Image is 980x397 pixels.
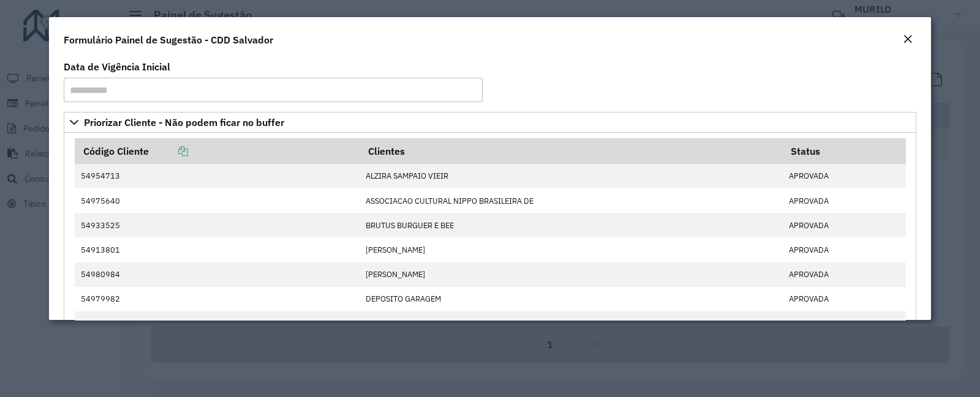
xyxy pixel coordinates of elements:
[75,262,360,287] td: 54980984
[360,213,782,237] td: BRUTUS BURGUER E BEE
[782,237,905,262] td: APROVADA
[782,262,905,287] td: APROVADA
[782,164,905,188] td: APROVADA
[75,138,360,164] th: Código Cliente
[75,311,360,336] td: 54958706
[782,287,905,311] td: APROVADA
[64,59,170,74] label: Data de Vigência Inicial
[360,188,782,213] td: ASSOCIACAO CULTURAL NIPPO BRASILEIRA DE
[149,145,188,157] a: Copiar
[782,188,905,213] td: APROVADA
[75,213,360,237] td: 54933525
[782,138,905,164] th: Status
[75,237,360,262] td: 54913801
[360,237,782,262] td: [PERSON_NAME]
[75,188,360,213] td: 54975640
[360,311,782,336] td: GALETERIA DI [PERSON_NAME]
[899,32,916,48] button: Close
[782,311,905,336] td: APROVADA
[360,262,782,287] td: [PERSON_NAME]
[782,213,905,237] td: APROVADA
[84,117,284,127] span: Priorizar Cliente - Não podem ficar no buffer
[64,32,273,47] h4: Formulário Painel de Sugestão - CDD Salvador
[360,138,782,164] th: Clientes
[75,164,360,188] td: 54954713
[360,287,782,311] td: DEPOSITO GARAGEM
[75,287,360,311] td: 54979982
[903,34,913,44] em: Fechar
[360,164,782,188] td: ALZIRA SAMPAIO VIEIR
[64,112,916,133] a: Priorizar Cliente - Não podem ficar no buffer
